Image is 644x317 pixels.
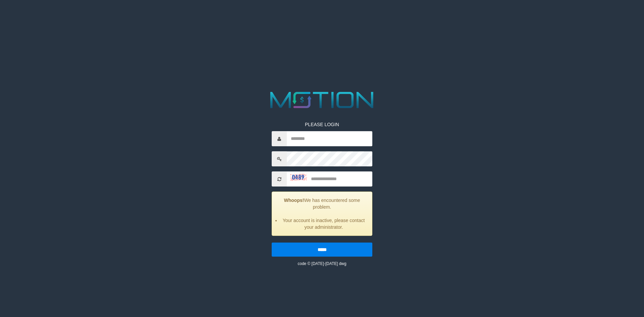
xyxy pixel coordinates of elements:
[272,121,372,128] p: PLEASE LOGIN
[266,89,378,111] img: MOTION_logo.png
[290,174,307,180] img: captcha
[284,198,304,203] strong: Whoops!
[298,261,346,266] small: code © [DATE]-[DATE] dwg
[280,217,367,230] li: Your account is inactive, please contact your administrator.
[272,192,372,236] div: We has encountered some problem.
